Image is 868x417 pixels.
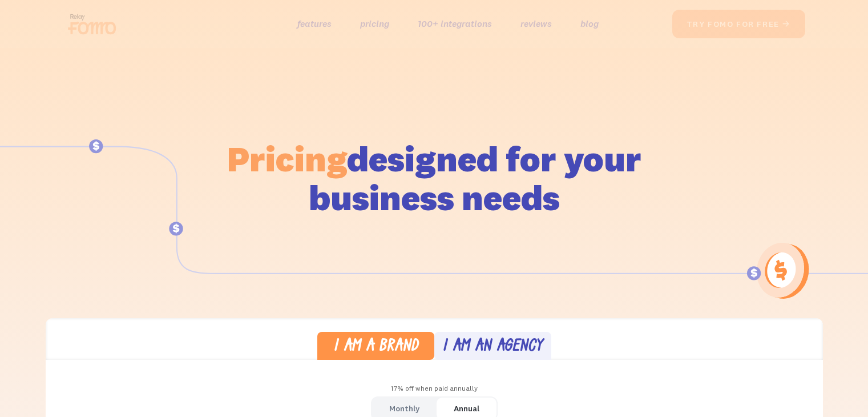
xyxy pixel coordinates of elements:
div: 17% off when paid annually [46,380,823,397]
a: try fomo for free [672,10,805,38]
div: Annual [454,400,479,417]
a: reviews [520,15,552,32]
span:  [782,19,791,29]
a: features [297,15,332,32]
div: I am an agency [442,339,543,355]
a: blog [580,15,599,32]
h1: designed for your business needs [227,139,642,217]
a: 100+ integrations [418,15,492,32]
div: Monthly [389,400,419,417]
span: Pricing [227,137,347,181]
a: pricing [360,15,389,32]
div: I am a brand [333,339,418,355]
